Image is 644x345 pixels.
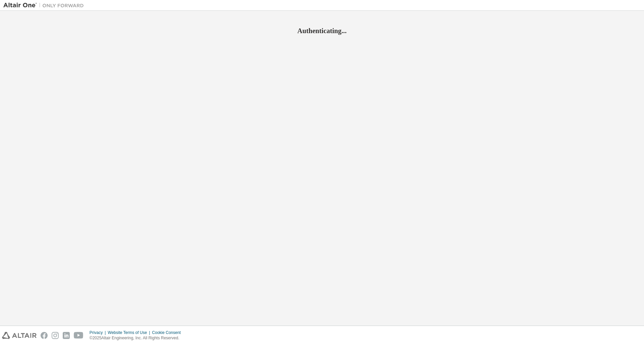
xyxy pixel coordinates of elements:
img: linkedin.svg [63,332,70,339]
div: Website Terms of Use [108,330,152,335]
p: © 2025 Altair Engineering, Inc. All Rights Reserved. [90,335,185,341]
div: Privacy [90,330,108,335]
h2: Authenticating... [3,26,641,35]
div: Cookie Consent [152,330,184,335]
img: youtube.svg [74,332,84,339]
img: instagram.svg [52,332,59,339]
img: Altair One [3,2,87,9]
img: altair_logo.svg [2,332,37,339]
img: facebook.svg [41,332,48,339]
